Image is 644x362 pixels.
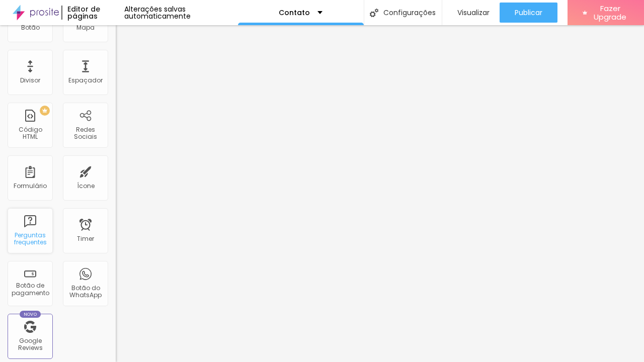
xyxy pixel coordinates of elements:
div: Botão de pagamento [10,282,50,297]
div: Editor de páginas [61,6,124,20]
div: Google Reviews [10,337,50,352]
div: Alterações salvas automaticamente [124,6,238,20]
div: Código HTML [10,126,50,141]
div: Perguntas frequentes [10,232,50,246]
div: Divisor [20,77,40,84]
img: Icone [370,9,378,17]
div: Mapa [76,24,95,31]
div: Redes Sociais [65,126,105,141]
div: Formulário [14,183,47,190]
div: Ícone [77,183,95,190]
div: Espaçador [68,77,103,84]
div: Botão [21,24,40,31]
div: Timer [77,235,94,242]
p: Contato [279,9,310,16]
button: Publicar [500,3,557,23]
span: Visualizar [457,9,490,17]
div: Botão do WhatsApp [65,285,105,299]
div: Novo [20,311,41,318]
span: Fazer Upgrade [591,4,629,22]
button: Visualizar [442,3,500,23]
span: Publicar [515,9,542,17]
